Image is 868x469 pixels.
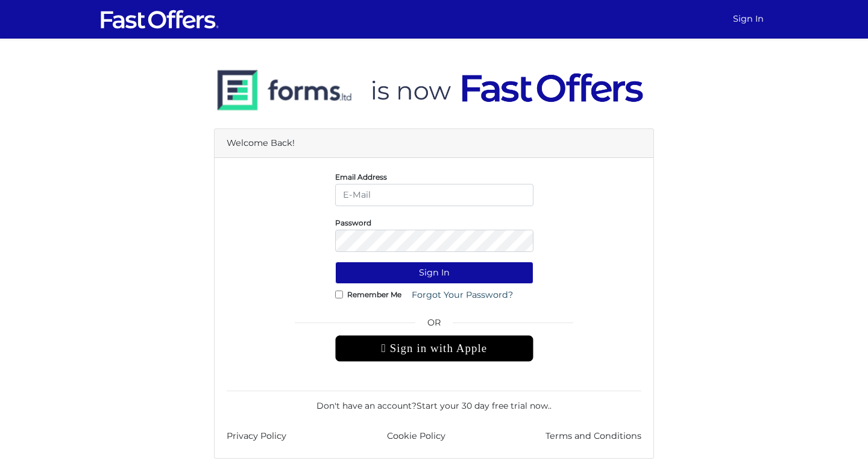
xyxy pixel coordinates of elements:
a: Sign In [728,7,769,31]
label: Password [335,221,371,224]
a: Forgot Your Password? [404,284,521,306]
span: OR [335,316,533,335]
label: Email Address [335,175,387,178]
a: Start your 30 day free trial now. [417,400,550,411]
a: Privacy Policy [227,429,286,443]
label: Remember Me [347,293,401,296]
button: Sign In [335,262,533,284]
a: Terms and Conditions [546,429,641,443]
input: E-Mail [335,184,533,206]
div: Sign in with Apple [335,335,533,362]
div: Welcome Back! [215,129,653,158]
a: Cookie Policy [387,429,445,443]
div: Don't have an account? . [227,391,641,412]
